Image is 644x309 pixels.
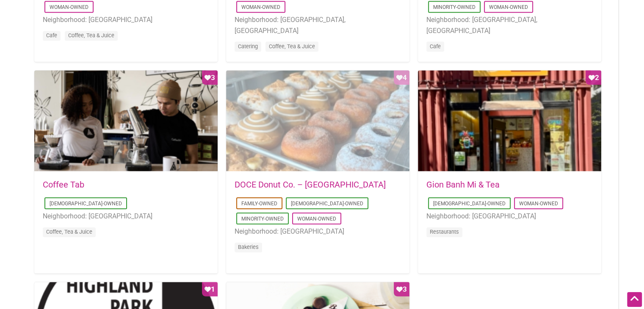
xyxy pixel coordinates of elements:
a: Coffee Tab [43,179,84,190]
a: Minority-Owned [241,216,284,222]
li: Neighborhood: [GEOGRAPHIC_DATA] [43,14,209,25]
a: Catering [238,43,258,50]
a: Bakeries [238,244,259,250]
a: [DEMOGRAPHIC_DATA]-Owned [433,201,506,207]
a: Family-Owned [241,201,277,207]
a: Gion Banh Mi & Tea [426,179,500,190]
a: Coffee, Tea & Juice [269,43,315,50]
a: Woman-Owned [241,4,280,10]
a: Coffee, Tea & Juice [68,32,114,39]
a: Cafe [430,43,441,50]
li: Neighborhood: [GEOGRAPHIC_DATA], [GEOGRAPHIC_DATA] [426,14,593,36]
a: Woman-Owned [297,216,336,222]
a: Cafe [46,32,57,39]
a: [DEMOGRAPHIC_DATA]-Owned [291,201,363,207]
a: Minority-Owned [433,4,475,10]
a: Woman-Owned [489,4,528,10]
a: Coffee, Tea & Juice [46,229,92,235]
a: DOCE Donut Co. – [GEOGRAPHIC_DATA] [235,179,386,190]
li: Neighborhood: [GEOGRAPHIC_DATA] [43,211,209,222]
li: Neighborhood: [GEOGRAPHIC_DATA] [426,211,593,222]
div: Scroll Back to Top [627,292,642,307]
a: [DEMOGRAPHIC_DATA]-Owned [50,201,122,207]
a: Woman-Owned [519,201,558,207]
a: Restaurants [430,229,459,235]
li: Neighborhood: [GEOGRAPHIC_DATA], [GEOGRAPHIC_DATA] [235,14,401,36]
li: Neighborhood: [GEOGRAPHIC_DATA] [235,226,401,237]
a: Woman-Owned [50,4,88,10]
